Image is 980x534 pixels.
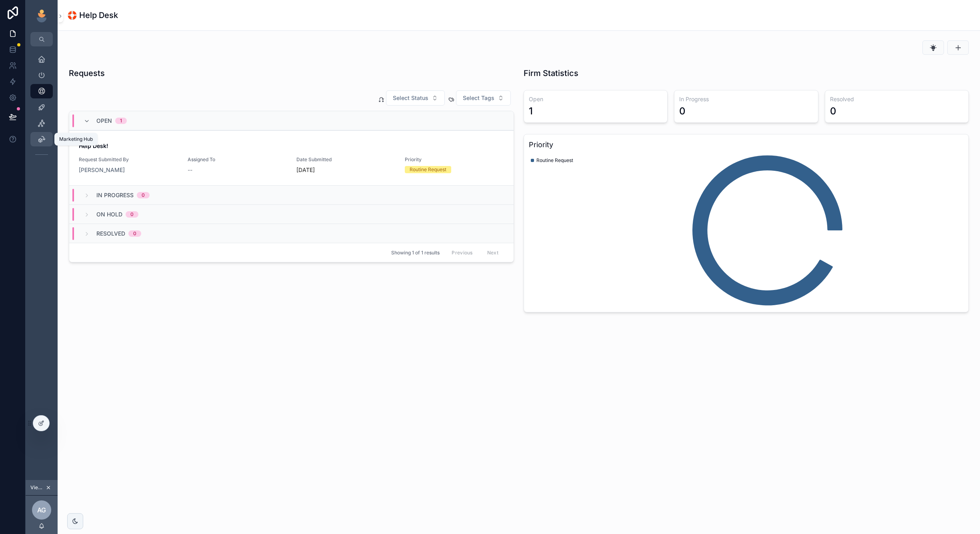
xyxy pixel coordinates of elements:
[188,166,192,174] span: --
[391,250,440,256] span: Showing 1 of 1 results
[524,68,578,79] h1: Firm Statistics
[26,46,58,171] div: scrollable content
[529,139,964,150] h3: Priority
[120,118,122,124] div: 1
[96,210,122,218] span: On Hold
[96,230,125,238] span: Resolved
[386,90,445,106] button: Select Button
[463,94,494,102] span: Select Tags
[142,192,145,198] div: 0
[30,484,44,491] span: Viewing as Andy
[529,105,533,118] div: 1
[96,191,134,199] span: In Progress
[35,10,48,22] img: App logo
[67,10,118,21] h1: 🛟 Help Desk
[830,105,836,118] div: 0
[69,130,514,185] a: Help Desk!Request Submitted By[PERSON_NAME]Assigned To--Date Submitted[DATE]PriorityRoutine Request
[296,166,315,174] p: [DATE]
[79,156,178,163] span: Request Submitted By
[456,90,511,106] button: Select Button
[130,211,134,218] div: 0
[529,154,964,307] div: chart
[69,68,105,79] h1: Requests
[79,166,125,174] a: [PERSON_NAME]
[79,142,108,149] strong: Help Desk!
[296,156,396,163] span: Date Submitted
[536,157,573,164] span: Routine Request
[393,94,428,102] span: Select Status
[133,230,136,237] div: 0
[405,156,504,163] span: Priority
[188,156,287,163] span: Assigned To
[679,95,813,103] h3: In Progress
[679,105,686,118] div: 0
[410,166,446,173] div: Routine Request
[96,117,112,125] span: Open
[830,95,964,103] h3: Resolved
[37,505,46,515] span: AG
[529,95,662,103] h3: Open
[59,136,93,142] div: Marketing Hub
